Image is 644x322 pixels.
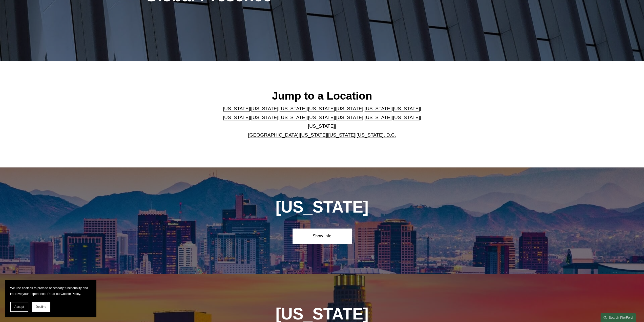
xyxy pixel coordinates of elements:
[61,292,80,296] a: Cookie Policy
[251,106,278,111] a: [US_STATE]
[308,115,335,120] a: [US_STATE]
[393,106,420,111] a: [US_STATE]
[10,302,28,312] button: Accept
[10,285,91,297] p: We use cookies to provide necessary functionality and improve your experience. Read our .
[14,305,24,309] span: Accept
[219,89,425,102] h2: Jump to a Location
[364,115,391,120] a: [US_STATE]
[308,123,335,129] a: [US_STATE]
[300,132,327,138] a: [US_STATE]
[280,106,307,111] a: [US_STATE]
[32,302,50,312] button: Decline
[251,115,278,120] a: [US_STATE]
[219,104,425,139] p: | | | | | | | | | | | | | | | | | |
[336,115,363,120] a: [US_STATE]
[248,132,299,138] a: [GEOGRAPHIC_DATA]
[328,132,355,138] a: [US_STATE]
[223,106,250,111] a: [US_STATE]
[280,115,307,120] a: [US_STATE]
[293,229,351,244] a: Show Info
[336,106,363,111] a: [US_STATE]
[36,305,46,309] span: Decline
[393,115,420,120] a: [US_STATE]
[600,313,636,322] a: Search this site
[248,198,396,216] h1: [US_STATE]
[357,132,396,138] a: [US_STATE], D.C.
[308,106,335,111] a: [US_STATE]
[223,115,250,120] a: [US_STATE]
[364,106,391,111] a: [US_STATE]
[5,280,96,317] section: Cookie banner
